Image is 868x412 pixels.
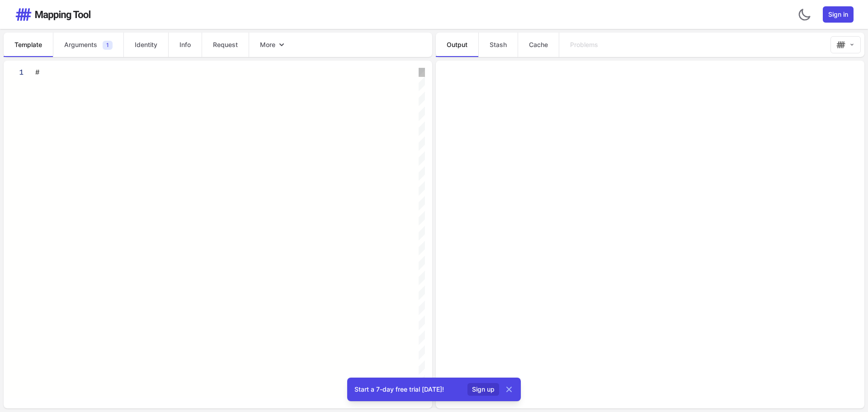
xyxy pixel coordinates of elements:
[529,40,548,49] span: Cache
[490,40,507,49] span: Stash
[179,40,191,49] span: Info
[447,40,467,49] span: Output
[4,33,432,57] nav: Tabs
[103,41,113,50] span: 1
[135,40,157,49] span: Identity
[436,68,508,90] textarea: Editor content;Press Alt+F1 for Accessibility Options.
[213,40,238,49] span: Request
[354,385,464,394] p: Start a 7-day free trial [DATE]!
[469,385,497,394] a: Sign up
[823,6,854,23] a: Sign in
[14,7,91,22] img: Mapping Tool
[4,68,24,78] div: 1
[836,40,845,49] img: Mapping Tool
[35,69,40,77] span: #
[570,40,598,49] span: Problems
[830,36,861,53] button: Mapping Tool
[249,33,297,57] button: More
[260,40,275,49] span: More
[14,40,42,49] span: Template
[436,33,827,57] nav: Tabs
[64,40,97,49] span: Arguments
